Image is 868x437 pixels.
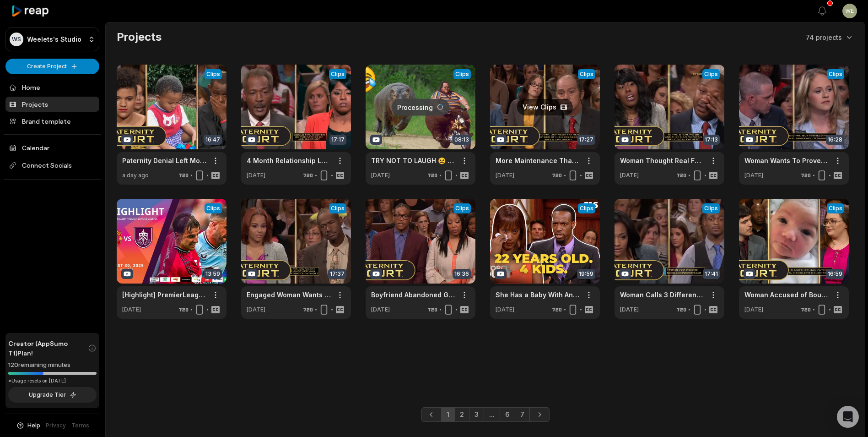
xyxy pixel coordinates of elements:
a: [Highlight] PremierLeague : แมนเชสเตอร์ ยูไนเต็ด vs เบิร์นลีย์ ([DATE]) [122,290,206,300]
button: Upgrade Tier [8,387,97,403]
a: Page 6 [500,407,515,422]
a: Previous page [421,407,442,422]
div: *Usage resets on [DATE] [8,377,97,384]
a: Next page [529,407,550,422]
a: Page 1 is your current page [441,407,455,422]
p: Weelets's Studio [27,35,81,44]
a: Woman Thought Real Father Was In Prison (Full Episode) | Paternity Court [620,156,704,165]
a: Woman Wants To Prove She Didn't Cheat With Her Ex (Full Episode) | Paternity Court [744,156,829,165]
a: Home [5,80,99,95]
span: Creator (AppSumo T1) Plan! [8,339,88,358]
a: Terms [71,421,89,430]
a: Privacy [46,421,66,430]
div: 120 remaining minutes [8,361,97,370]
a: Calendar [5,140,99,155]
a: Brand template [5,114,99,129]
a: Engaged Woman Wants To Find Father To Walk Her Down The Aisle (Full Episode) | Paternity Court [247,290,331,300]
a: More Maintenance Than Planned! Repair Man Could Be Child's Dad ( Full Episode) | Paternity Court [496,156,580,165]
ul: Pagination [421,407,550,422]
h2: Projects [117,30,162,44]
a: Woman Accused of Bouncing Among Fiance, Ex's, Coworkers (Full Episode) | Paternity Court [744,290,829,300]
a: Page 7 [515,407,530,422]
a: Woman Calls 3 Different Men "Dad" (Full Episode) | Paternity Court [620,290,704,300]
span: Help [27,421,40,430]
button: Help [16,421,40,430]
a: Jump forward [484,407,500,422]
a: Page 2 [454,407,469,422]
a: TRY NOT TO LAUGH 😆 Best Funny Videos Compilation 😂😁😆 Memes PART 2 [371,156,455,165]
a: She Has a Baby With Another Man! | [PERSON_NAME] vs. [PERSON_NAME] | Divorce Court S16 E92 [496,290,580,300]
button: Create Project [5,59,99,74]
div: WS [10,33,23,46]
a: 4 Month Relationship Leads To $92,000 In Child Support (Full Episode) | Paternity Court [247,156,331,165]
a: Boyfriend Abandoned Girlfriend During Pregnancy (Full Episode) | Paternity Court [371,290,455,300]
div: Open Intercom Messenger [837,406,859,428]
a: Projects [5,97,99,112]
a: Page 3 [469,407,484,422]
button: 74 projects [806,33,854,42]
span: Connect Socials [5,157,99,174]
a: Paternity Denial Left Mother and Child Homeless (Full Episode) | Paternity Court [122,156,206,165]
